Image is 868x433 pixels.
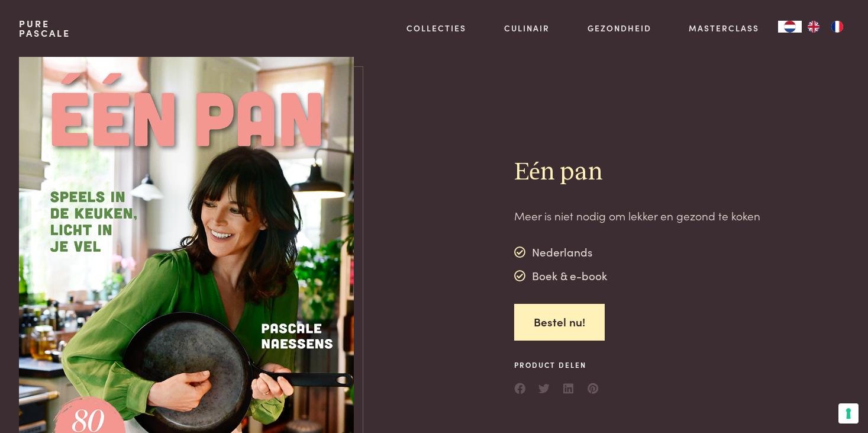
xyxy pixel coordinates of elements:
[19,19,70,38] a: PurePascale
[406,22,466,34] a: Collecties
[514,267,607,285] div: Boek & e-book
[588,22,651,34] a: Gezondheid
[838,403,859,424] button: Uw voorkeuren voor toestemming voor trackingtechnologieën
[825,21,849,33] a: FR
[514,207,760,224] p: Meer is niet nodig om lekker en gezond te koken
[778,21,802,33] a: NL
[778,21,849,33] aside: Language selected: Nederlands
[514,304,605,341] a: Bestel nu!
[778,21,802,33] div: Language
[514,243,607,261] div: Nederlands
[504,22,550,34] a: Culinair
[514,360,599,370] span: Product delen
[802,21,849,33] ul: Language list
[514,157,760,188] h2: Eén pan
[802,21,825,33] a: EN
[689,22,759,34] a: Masterclass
